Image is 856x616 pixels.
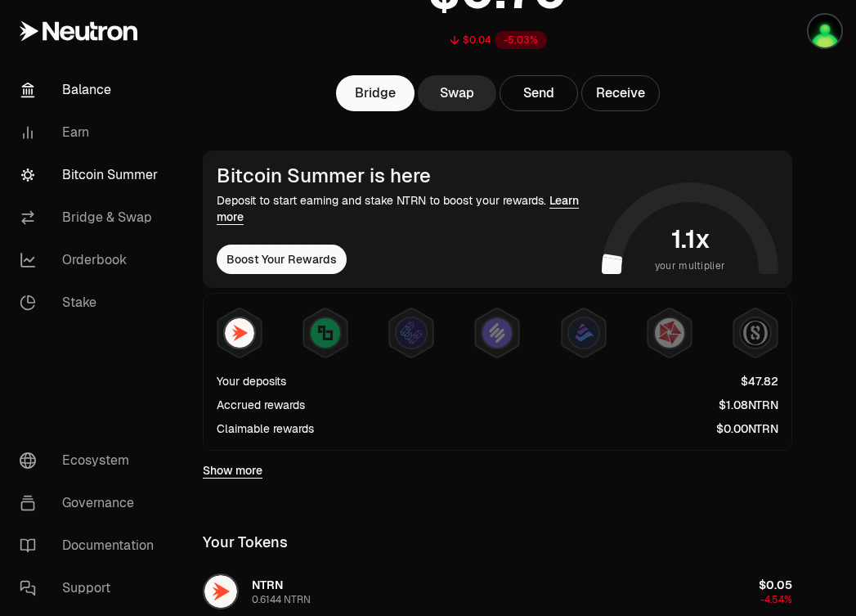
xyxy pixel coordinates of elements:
[7,567,177,609] a: Support
[397,318,426,348] img: EtherFi Points
[203,462,262,479] a: Show more
[7,482,177,524] a: Governance
[7,154,177,196] a: Bitcoin Summer
[569,318,598,348] img: Bedrock Diamonds
[252,593,311,606] div: 0.6144 NTRN
[217,373,286,389] div: Your deposits
[655,318,684,348] img: Mars Fragments
[217,397,305,413] div: Accrued rewards
[7,281,177,324] a: Stake
[7,439,177,482] a: Ecosystem
[7,69,177,111] a: Balance
[7,111,177,154] a: Earn
[193,567,802,616] button: NTRN LogoNTRN0.6144 NTRN$0.05-4.54%
[759,578,792,592] span: $0.05
[581,75,660,111] button: Receive
[311,318,340,348] img: Lombard Lux
[418,75,496,111] a: Swap
[7,239,177,281] a: Orderbook
[741,318,770,348] img: Structured Points
[463,34,491,47] div: $0.04
[7,524,177,567] a: Documentation
[204,575,237,608] img: NTRN Logo
[7,196,177,239] a: Bridge & Swap
[217,245,347,274] button: Boost Your Rewards
[336,75,415,111] a: Bridge
[217,192,595,225] div: Deposit to start earning and stake NTRN to boost your rewards.
[203,531,288,554] div: Your Tokens
[809,15,841,47] img: LEDGER-PHIL
[760,593,792,606] span: -4.54%
[495,31,547,49] div: -5.03%
[225,318,254,348] img: NTRN
[252,578,283,592] span: NTRN
[482,318,512,348] img: Solv Points
[655,258,726,274] span: your multiplier
[217,420,314,437] div: Claimable rewards
[500,75,578,111] button: Send
[217,164,595,187] div: Bitcoin Summer is here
